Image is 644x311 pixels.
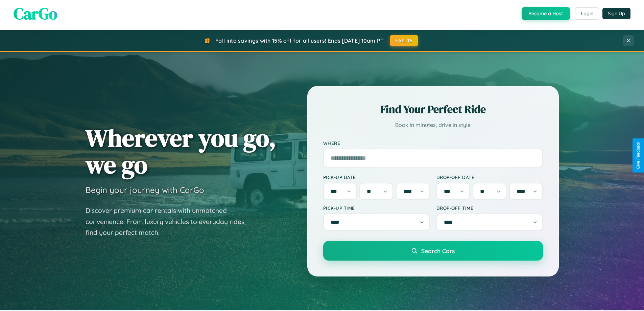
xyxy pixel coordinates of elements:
h2: Find Your Perfect Ride [323,102,543,117]
div: Give Feedback [636,142,641,169]
h3: Begin your journey with CarGo [86,185,204,195]
p: Book in minutes, drive in style [323,120,543,130]
label: Where [323,140,543,146]
label: Drop-off Date [436,174,543,180]
span: CarGo [14,2,57,25]
h1: Wherever you go, we go [86,125,276,178]
span: Search Cars [421,247,455,254]
span: Fall into savings with 15% off for all users! Ends [DATE] 10am PT. [215,37,385,44]
label: Pick-up Time [323,205,430,211]
p: Discover premium car rentals with unmatched convenience. From luxury vehicles to everyday rides, ... [86,205,255,238]
button: Login [575,7,599,20]
button: Become a Host [522,7,570,20]
label: Pick-up Date [323,174,430,180]
button: Sign Up [602,8,630,19]
button: Search Cars [323,241,543,261]
button: FALL15 [390,35,418,46]
label: Drop-off Time [436,205,543,211]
